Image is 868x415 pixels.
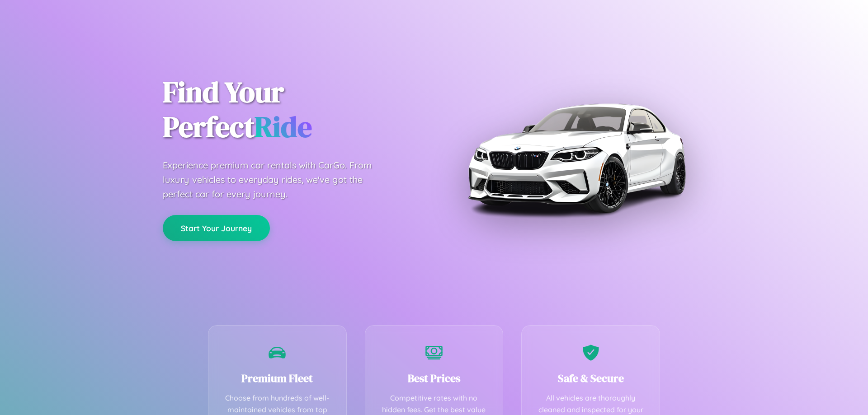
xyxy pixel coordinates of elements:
[379,371,490,386] h3: Best Prices
[255,107,312,146] span: Ride
[222,371,333,386] h3: Premium Fleet
[535,371,646,386] h3: Safe & Secure
[463,45,689,271] img: Premium BMW car rental vehicle
[163,215,270,241] button: Start Your Journey
[163,158,389,201] p: Experience premium car rentals with CarGo. From luxury vehicles to everyday rides, we've got the ...
[163,75,420,145] h1: Find Your Perfect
